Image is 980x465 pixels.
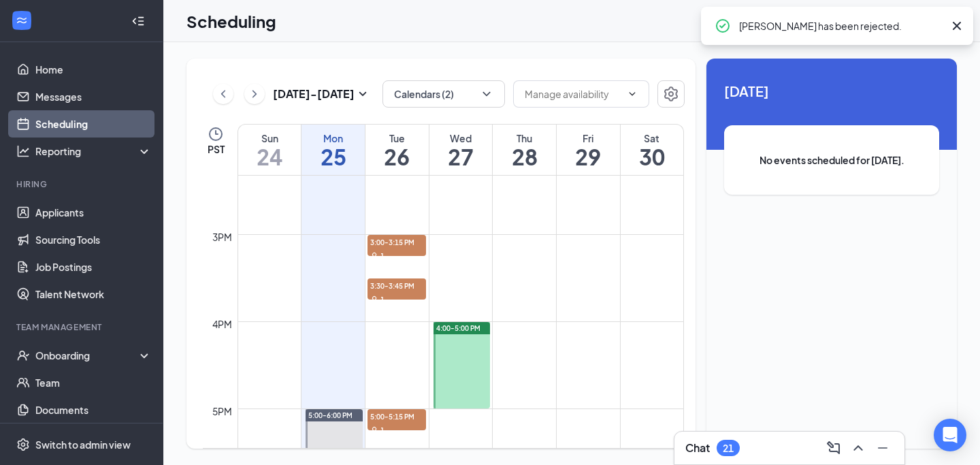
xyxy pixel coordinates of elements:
h3: [DATE] - [DATE] [273,86,355,101]
svg: Minimize [875,440,891,456]
a: Job Postings [35,253,152,280]
h3: Chat [685,440,710,455]
svg: Collapse [131,14,145,28]
div: Sat [621,131,683,145]
svg: Cross [949,18,965,34]
span: 5:00-6:00 PM [308,411,353,420]
div: Switch to admin view [35,438,131,451]
h1: 25 [301,145,365,168]
div: Wed [429,131,493,145]
svg: UserCheck [16,349,30,362]
svg: WorkstreamLogo [15,14,29,27]
div: 21 [723,443,734,454]
div: Sun [238,131,301,145]
span: 1 [380,251,385,261]
div: Thu [493,131,556,145]
button: ChevronLeft [213,84,233,104]
button: Settings [657,80,685,108]
h1: 24 [238,145,301,168]
button: Minimize [872,437,894,459]
a: Team [35,369,152,396]
svg: User [370,426,378,434]
span: 5:00-5:15 PM [367,409,426,423]
button: ComposeMessage [823,437,845,459]
svg: ChevronRight [248,86,261,102]
div: 3pm [210,229,235,244]
div: Team Management [16,321,149,333]
div: 4pm [210,317,235,332]
h1: 29 [557,145,620,168]
h1: 27 [429,145,493,168]
svg: User [370,252,378,260]
a: Talent Network [35,280,152,308]
button: Calendars (2)ChevronDown [382,80,505,108]
span: No events scheduled for [DATE]. [751,153,912,167]
a: Applicants [35,199,152,226]
a: Scheduling [35,110,152,138]
span: PST [208,142,225,156]
button: ChevronUp [847,437,869,459]
a: August 27, 2025 [429,125,493,175]
span: 3:00-3:15 PM [367,235,426,248]
a: August 25, 2025 [301,125,365,175]
span: 1 [380,426,385,435]
a: August 24, 2025 [238,125,301,175]
h1: Scheduling [186,10,276,33]
div: Tue [365,131,429,145]
h1: 28 [493,145,556,168]
a: August 30, 2025 [621,125,683,175]
div: Onboarding [35,349,140,362]
div: Open Intercom Messenger [934,419,966,451]
svg: SmallChevronDown [355,86,371,102]
a: Sourcing Tools [35,226,152,253]
svg: User [370,295,378,304]
svg: CheckmarkCircle [715,18,731,34]
a: Messages [35,83,152,110]
span: 1 [380,295,385,304]
svg: ChevronUp [850,440,866,456]
svg: ChevronDown [627,89,638,99]
a: Home [35,56,152,83]
div: Mon [301,131,365,145]
svg: ChevronDown [480,87,493,101]
div: [PERSON_NAME] has been rejected. [739,18,943,34]
svg: Settings [16,438,30,451]
a: August 26, 2025 [365,125,429,175]
svg: Analysis [16,144,30,158]
div: Reporting [35,144,152,158]
span: 3:30-3:45 PM [367,278,426,292]
span: [DATE] [724,80,939,101]
svg: ChevronLeft [216,86,230,102]
input: Manage availability [525,86,621,101]
a: August 28, 2025 [493,125,556,175]
svg: Clock [208,126,224,142]
h1: 26 [365,145,429,168]
a: August 29, 2025 [557,125,620,175]
div: Hiring [16,178,149,190]
div: Fri [557,131,620,145]
span: 4:00-5:00 PM [436,323,480,333]
svg: ComposeMessage [826,440,842,456]
div: 5pm [210,404,235,419]
a: Documents [35,396,152,423]
h1: 30 [621,145,683,168]
svg: Settings [663,86,679,102]
button: ChevronRight [244,84,265,104]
